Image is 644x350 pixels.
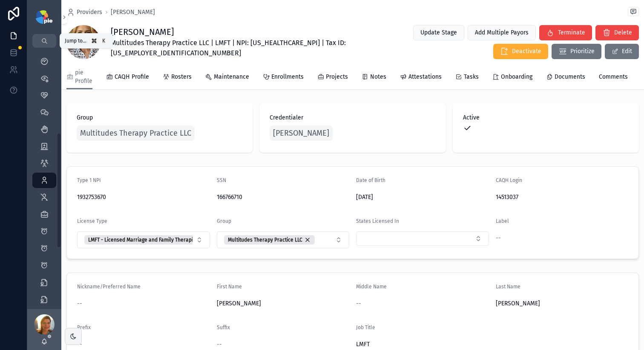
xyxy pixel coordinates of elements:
img: App logo [36,10,52,24]
span: Prefix [77,324,91,330]
div: scrollable content [27,48,61,309]
a: Maintenance [205,69,249,86]
a: Onboarding [492,69,532,86]
button: Unselect 33 [224,235,315,245]
span: Documents [555,73,585,81]
span: Tasks [464,73,479,81]
button: Unselect 3 [84,235,210,245]
a: Tasks [455,69,479,86]
span: -- [217,340,222,349]
span: 166766710 [217,193,350,202]
span: Middle Name [356,284,387,290]
span: Deactivate [512,47,541,56]
span: Prioritize [570,47,595,56]
span: Rosters [171,73,192,81]
button: Select Button [217,231,350,248]
span: LMFT [356,340,489,349]
span: First Name [217,284,242,290]
a: Projects [317,69,348,86]
span: -- [356,299,361,308]
span: Last Name [496,284,520,290]
a: pie Profile [66,65,92,90]
span: [DATE] [356,193,489,202]
button: Update Stage [413,25,464,40]
span: Maintenance [214,73,249,81]
span: Multitudes Therapy Practice LLC [228,236,302,243]
span: Job Title [356,324,375,330]
span: [PERSON_NAME] [273,127,329,139]
span: Providers [77,8,102,17]
a: Comments [599,69,628,86]
span: pie Profile [75,68,92,85]
span: SSN [217,177,226,183]
span: [PERSON_NAME] [496,299,629,308]
span: States Licensed In [356,218,399,224]
button: Deactivate [493,44,548,59]
span: Credentialer [270,114,435,122]
span: 1932753670 [77,193,210,202]
span: Update Stage [420,28,457,37]
span: Label [496,218,509,224]
span: License Type [77,218,107,224]
a: Providers [66,8,102,17]
span: K [100,37,107,44]
button: Edit [605,44,639,59]
a: Attestations [400,69,442,86]
h1: [PERSON_NAME] [111,26,369,38]
button: Terminate [539,25,592,40]
span: Jump to... [65,37,86,44]
span: Group [77,114,242,122]
a: Rosters [163,69,192,86]
span: Terminate [558,28,585,37]
a: Multitudes Therapy Practice LLC [77,125,195,141]
span: -- [77,299,82,308]
button: Delete [595,25,639,40]
span: Suffix [217,324,230,330]
a: Enrollments [263,69,304,86]
span: Attestations [408,73,442,81]
span: Comments [599,73,628,81]
span: Enrollments [271,73,304,81]
span: Add Multiple Payors [475,28,529,37]
span: LMFT - Licensed Marriage and Family Therapist [88,236,197,243]
a: Notes [362,69,386,86]
button: Select Button [77,231,210,248]
span: Delete [614,28,632,37]
span: Onboarding [501,73,532,81]
span: CAQH Login [496,177,522,183]
span: Projects [326,73,348,81]
button: Prioritize [552,44,601,59]
span: Date of Birth [356,177,385,183]
span: Active [463,114,629,122]
span: -- [496,234,501,242]
span: Type 1 NPI [77,177,101,183]
span: 14513037 [496,193,629,202]
button: Select Button [356,231,489,246]
span: Nickname/Preferred Name [77,284,141,290]
a: [PERSON_NAME] [270,125,333,141]
span: Group [217,218,231,224]
button: Add Multiple Payors [468,25,536,40]
a: Documents [546,69,585,86]
span: Multitudes Therapy Practice LLC | LMFT | NPI: [US_HEALTHCARE_NPI] | Tax ID: [US_EMPLOYER_IDENTIFI... [111,38,369,58]
span: Multitudes Therapy Practice LLC [80,127,191,139]
span: [PERSON_NAME] [217,299,350,308]
span: Notes [370,73,386,81]
span: CAQH Profile [115,73,149,81]
a: CAQH Profile [106,69,149,86]
a: [PERSON_NAME] [111,8,155,17]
